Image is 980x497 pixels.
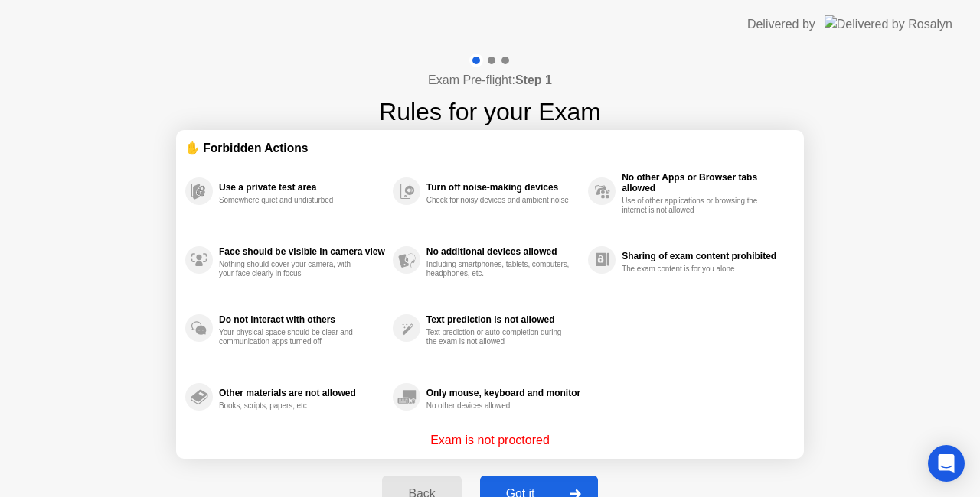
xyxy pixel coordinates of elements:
[426,401,571,411] div: No other devices allowed
[219,388,385,398] div: Other materials are not allowed
[426,388,580,398] div: Only mouse, keyboard and monitor
[515,73,552,86] b: Step 1
[426,182,580,193] div: Turn off noise-making devices
[426,196,571,205] div: Check for noisy devices and ambient noise
[928,445,965,482] div: Open Intercom Messenger
[428,71,552,89] h4: Exam Pre-flight:
[622,197,766,215] div: Use of other applications or browsing the internet is not allowed
[219,328,364,346] div: Your physical space should be clear and communication apps turned off
[185,139,795,157] div: ✋ Forbidden Actions
[426,246,580,257] div: No additional devices allowed
[622,251,787,261] div: Sharing of exam content prohibited
[622,265,766,274] div: The exam content is for you alone
[622,172,787,193] div: No other Apps or Browser tabs allowed
[426,314,580,325] div: Text prediction is not allowed
[219,260,364,278] div: Nothing should cover your camera, with your face clearly in focus
[426,260,571,278] div: Including smartphones, tablets, computers, headphones, etc.
[219,182,385,193] div: Use a private test area
[426,328,571,346] div: Text prediction or auto-completion during the exam is not allowed
[219,246,385,257] div: Face should be visible in camera view
[219,196,364,205] div: Somewhere quiet and undisturbed
[825,15,952,33] img: Delivered by Rosalyn
[747,15,815,34] div: Delivered by
[219,314,385,325] div: Do not interact with others
[219,401,364,411] div: Books, scripts, papers, etc
[430,431,550,450] p: Exam is not proctored
[379,93,601,130] h1: Rules for your Exam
